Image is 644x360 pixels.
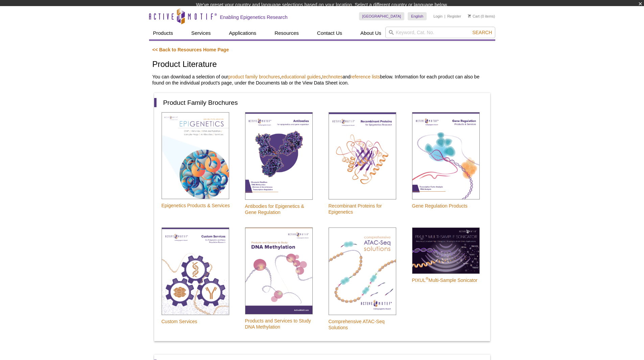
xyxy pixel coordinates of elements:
a: ATAC-Seq Solutions Comprehensive ATAC-Seq Solutions [321,227,400,338]
img: Antibodies [245,112,313,200]
a: reference lists [351,74,380,79]
p: Products and Services to Study DNA Methylation [245,318,316,330]
li: | [445,12,446,20]
li: (0 items) [468,12,495,20]
a: About Us [356,27,385,40]
a: Gene Regulation Products Gene Regulation Products [405,112,480,217]
img: Gene Regulation Products [412,112,480,199]
p: PIXUL Multi-Sample Sonicator [412,277,480,283]
p: Recombinant Proteins for Epigenetics [329,203,400,215]
a: DNA Methylation Products and Services to Study DNA Methylation [238,227,316,338]
p: Gene Regulation Products [412,203,480,209]
a: Contact Us [313,27,346,40]
sup: ® [426,276,429,281]
a: Epigenetic Services Epigenetics Products & Services [154,112,230,216]
p: Comprehensive ATAC-Seq Solutions [329,318,400,331]
a: Applications [225,27,260,40]
h1: Product Literature [152,60,492,70]
img: DNA Methylation [245,227,313,314]
a: Services [187,27,215,40]
a: Resources [270,27,303,40]
a: technotes [322,74,343,79]
img: ATAC-Seq Solutions [329,227,396,315]
img: Epigenetic Services [162,227,229,315]
p: Custom Services [162,318,229,325]
a: << Back to Resources Home Page [152,47,229,52]
input: Keyword, Cat. No. [385,27,495,38]
p: You can download a selection of our , , and below. Information for each product can also be found... [152,74,492,86]
h2: Product Family Brochures [154,98,483,107]
a: Antibodies Antibodies for Epigenetics & Gene Regulation [238,112,316,223]
h2: Enabling Epigenetics Research [220,14,288,20]
a: PIXUL Sonicator PIXUL®Multi-Sample Sonicator [405,227,480,291]
a: Epigenetic Services Custom Services [154,227,229,332]
a: Login [433,14,443,19]
a: Register [447,14,461,19]
a: [GEOGRAPHIC_DATA] [359,12,405,20]
a: Recombinant Proteins for Epigenetics Research Recombinant Proteins for Epigenetics [321,112,400,223]
img: PIXUL Sonicator [412,227,480,274]
a: Products [149,27,177,40]
img: Your Cart [468,14,471,18]
img: Epigenetic Services [162,112,229,199]
p: Antibodies for Epigenetics & Gene Regulation [245,203,316,215]
a: product family brochures [228,74,280,79]
img: Change Here [349,5,367,21]
a: English [408,12,427,20]
a: Cart [468,14,480,19]
p: Epigenetics Products & Services [162,202,230,209]
a: educational guides [281,74,321,79]
img: Recombinant Proteins for Epigenetics Research [329,112,396,199]
button: Search [470,29,494,35]
span: Search [472,30,492,35]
